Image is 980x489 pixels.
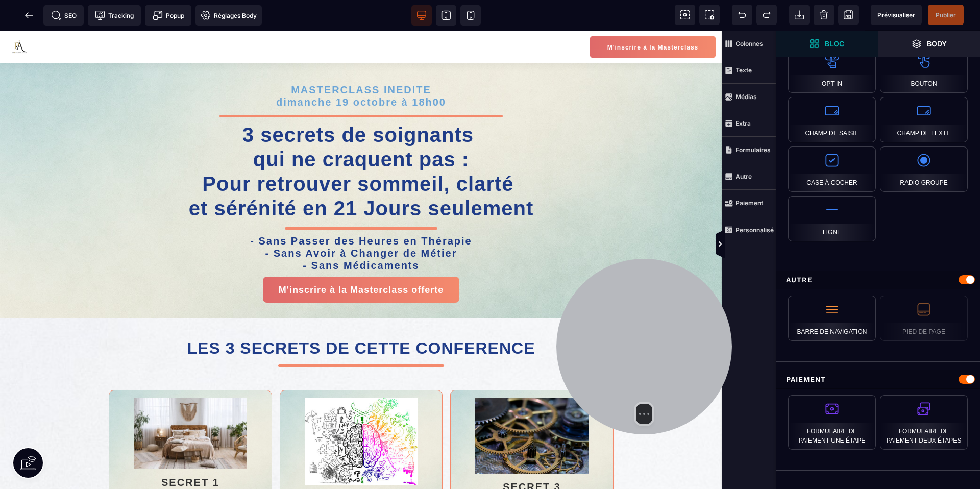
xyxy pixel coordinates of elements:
[436,5,456,26] span: Voir tablette
[877,11,915,19] span: Prévisualiser
[675,5,695,25] span: Voir les composants
[43,5,84,26] span: Métadata SEO
[927,40,947,47] strong: Body
[15,303,707,332] h1: LES 3 SECRETS DE CETTE CONFERENCE
[699,5,720,25] span: Capture d'écran
[838,5,859,25] span: Enregistrer
[722,137,776,163] span: Formulaires
[825,40,844,47] strong: Bloc
[201,10,257,20] span: Réglages Body
[411,5,432,26] span: Voir bureau
[722,216,776,243] span: Personnalisé
[880,395,968,450] div: Formulaire de paiement deux étapes
[134,368,247,438] img: dc20de6a5cd0825db1fc6d61989e440e_Capture_d%E2%80%99e%CC%81cran_2024-04-11_180029.jpg
[788,196,876,241] div: Ligne
[776,370,980,389] div: Paiement
[590,5,716,28] button: M'inscrire à la Masterclass
[871,5,922,25] span: Aperçu
[789,5,810,25] span: Importer
[788,47,876,93] div: Opt In
[736,119,751,127] strong: Extra
[51,10,77,20] span: SEO
[736,40,763,47] strong: Colonnes
[880,97,968,142] div: Champ de texte
[880,296,968,341] div: Pied de page
[15,48,707,83] h2: MASTERCLASS INEDITE dimanche 19 octobre à 18h00
[722,190,776,216] span: Paiement
[19,5,39,26] span: Retour
[9,6,30,27] img: 86e1ef72b690ae2b79141b6fe276df02.png
[936,11,956,19] span: Publier
[153,10,184,20] span: Popup
[880,47,968,93] div: Bouton
[15,87,707,195] h1: 3 secrets de soignants qui ne craquent pas : Pour retrouver sommeil, clarté et sérénité en 21 Jou...
[788,296,876,341] div: Barre de navigation
[305,368,418,455] img: 969f48a4356dfefeaf3551c82c14fcd8_hypnose-integrative-paris.jpg
[776,31,878,57] span: Ouvrir les blocs
[722,163,776,190] span: Autre
[736,226,774,234] strong: Personnalisé
[722,84,776,110] span: Médias
[776,229,786,260] span: Afficher les vues
[736,173,752,180] strong: Autre
[263,246,459,272] button: M'inscrire à la Masterclass offerte
[722,57,776,84] span: Texte
[736,93,757,101] strong: Médias
[788,395,876,450] div: Formulaire de paiement une étape
[460,5,481,26] span: Voir mobile
[195,5,262,26] span: Favicon
[88,5,141,26] span: Code de suivi
[722,31,776,57] span: Colonnes
[145,5,191,26] span: Créer une alerte modale
[788,97,876,142] div: Champ de saisie
[736,146,771,154] strong: Formulaires
[15,199,707,246] h2: - Sans Passer des Heures en Thérapie - Sans Avoir à Changer de Métier - Sans Médicaments
[880,146,968,192] div: Radio Groupe
[776,271,980,289] div: Autre
[878,31,980,57] span: Ouvrir les calques
[95,10,134,20] span: Tracking
[722,110,776,137] span: Extra
[475,368,588,443] img: 6d162a9b9729d2ee79e16af0b491a9b8_laura-ockel-UQ2Fw_9oApU-unsplash.jpg
[736,199,763,207] strong: Paiement
[928,5,964,25] span: Enregistrer le contenu
[788,146,876,192] div: Case à cocher
[814,5,834,25] span: Nettoyage
[736,66,752,74] strong: Texte
[732,5,752,25] span: Défaire
[756,5,777,25] span: Rétablir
